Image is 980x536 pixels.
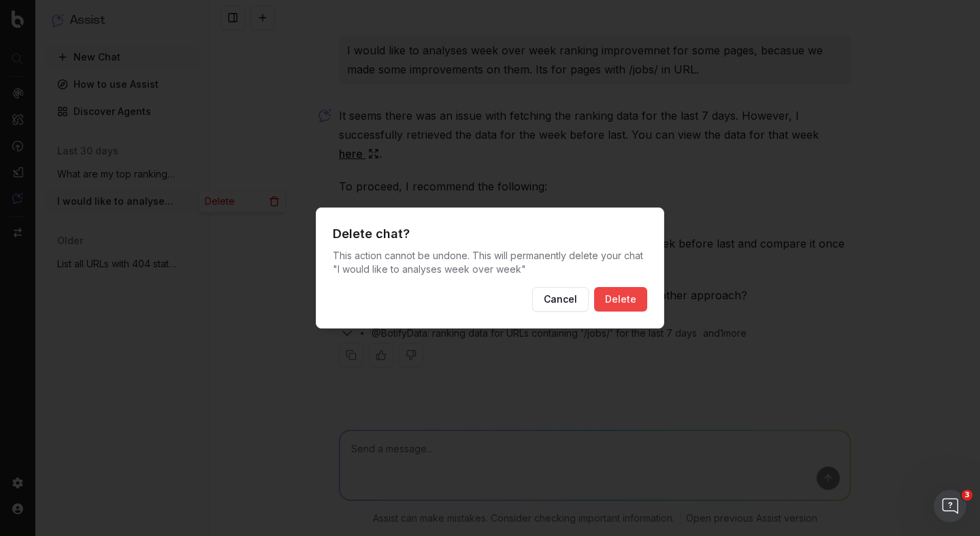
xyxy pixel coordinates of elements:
button: Cancel [532,287,589,312]
button: Delete [594,287,647,312]
span: 3 [962,490,973,501]
h2: Delete chat? [333,224,647,244]
p: This action cannot be undone. This will permanently delete your chat " I would like to analyses w... [333,249,647,276]
iframe: Intercom live chat [934,490,966,522]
